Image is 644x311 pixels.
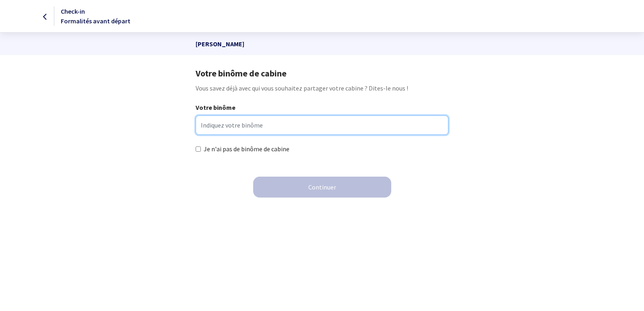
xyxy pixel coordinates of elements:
[253,177,391,198] button: Continuer
[196,115,448,135] input: Indiquez votre binôme
[196,68,448,78] h1: Votre binôme de cabine
[196,103,235,111] strong: Votre binôme
[204,144,289,154] label: Je n'ai pas de binôme de cabine
[61,7,130,25] span: Check-in Formalités avant départ
[196,83,448,93] p: Vous savez déjà avec qui vous souhaitez partager votre cabine ? Dites-le nous !
[196,33,448,55] p: [PERSON_NAME]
